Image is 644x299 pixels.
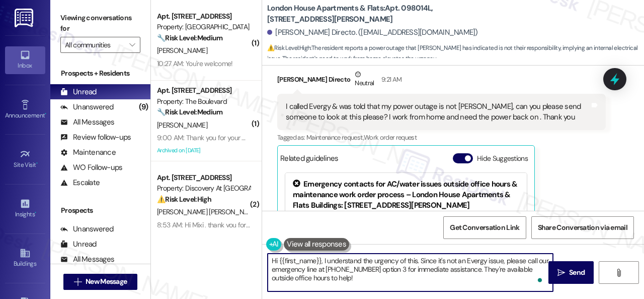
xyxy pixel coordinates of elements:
input: All communities [65,37,124,53]
span: [PERSON_NAME] [157,121,207,130]
label: Hide Suggestions [477,153,528,164]
a: Buildings [5,245,45,272]
label: Viewing conversations for [60,10,140,37]
span: [PERSON_NAME] [157,46,207,55]
strong: 🔧 Risk Level: Medium [157,33,222,42]
div: Unanswered [60,102,114,112]
span: Get Conversation Link [450,222,519,233]
span: New Message [86,276,127,287]
div: I called Evergy & was told that my power outage is not [PERSON_NAME], can you please send someone... [286,101,590,123]
span: • [45,110,46,117]
div: Prospects + Residents [50,68,150,79]
div: Emergency contacts for AC/water issues outside office hours & maintenance work order process – Lo... [293,179,519,222]
span: Maintenance request , [306,133,364,142]
div: [PERSON_NAME] Directo. ([EMAIL_ADDRESS][DOMAIN_NAME]) [267,27,478,38]
span: Send [569,267,585,278]
button: Share Conversation via email [531,216,634,239]
i:  [557,269,565,277]
div: Apt. [STREET_ADDRESS] [157,11,250,22]
i:  [74,278,82,286]
div: Apt. [STREET_ADDRESS] [157,172,250,183]
i:  [615,269,622,277]
div: Property: The Boulevard [157,96,250,107]
span: Share Conversation via email [538,222,627,233]
img: ResiDesk Logo [15,9,35,27]
a: Site Visit • [5,146,45,173]
button: Get Conversation Link [443,216,526,239]
div: Related guidelines [280,153,339,168]
span: • [36,160,38,167]
div: Prospects [50,205,150,216]
button: Send [548,261,594,284]
div: Unanswered [60,224,114,234]
div: Archived on [DATE] [156,144,251,157]
a: Insights • [5,195,45,222]
strong: ⚠️ Risk Level: High [157,195,211,204]
div: Neutral [353,69,376,90]
strong: ⚠️ Risk Level: High [267,44,310,52]
b: London House Apartments & Flats: Apt. 098014L, [STREET_ADDRESS][PERSON_NAME] [267,3,468,25]
i:  [129,41,135,49]
div: All Messages [60,254,114,265]
div: [PERSON_NAME] Directo [277,69,606,94]
span: : The resident reports a power outage that [PERSON_NAME] has indicated is not their responsibilit... [267,43,644,65]
div: Property: Discovery At [GEOGRAPHIC_DATA] [157,183,250,194]
a: Inbox [5,46,45,74]
div: Escalate [60,177,100,188]
span: Work order request [364,133,417,142]
button: New Message [63,274,138,290]
strong: 🔧 Risk Level: Medium [157,107,222,116]
div: WO Follow-ups [60,162,122,173]
div: Property: [GEOGRAPHIC_DATA] [157,22,250,32]
div: All Messages [60,117,114,128]
span: [PERSON_NAME] [PERSON_NAME] [157,207,259,216]
div: Review follow-ups [60,132,131,143]
textarea: To enrich screen reader interactions, please activate Accessibility in Grammarly extension settings [268,254,553,291]
div: 9:21 AM [379,74,401,85]
div: 10:27 AM: You're welcome! [157,59,233,68]
div: Unread [60,239,97,250]
div: Tagged as: [277,130,606,145]
div: Maintenance [60,147,116,158]
div: Apt. [STREET_ADDRESS] [157,85,250,96]
div: Unread [60,87,97,97]
span: • [35,209,36,216]
div: (9) [136,99,150,115]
